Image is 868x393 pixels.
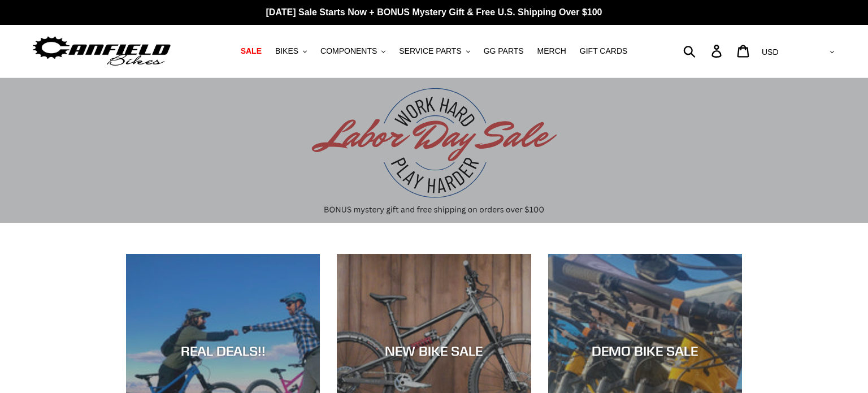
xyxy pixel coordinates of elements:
[31,33,172,69] img: Canfield Bikes
[399,46,461,56] span: SERVICE PARTS
[241,46,262,56] span: SALE
[689,38,718,63] input: Search
[548,343,742,359] div: DEMO BIKE SALE
[580,46,628,56] span: GIFT CARDS
[574,44,633,59] a: GIFT CARDS
[532,44,572,59] a: MERCH
[126,343,320,359] div: REAL DEALS!!
[320,46,377,56] span: COMPONENTS
[478,44,530,59] a: GG PARTS
[393,44,475,59] button: SERVICE PARTS
[337,343,531,359] div: NEW BIKE SALE
[484,46,524,56] span: GG PARTS
[275,46,298,56] span: BIKES
[235,44,267,59] a: SALE
[270,44,313,59] button: BIKES
[315,44,391,59] button: COMPONENTS
[537,46,566,56] span: MERCH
